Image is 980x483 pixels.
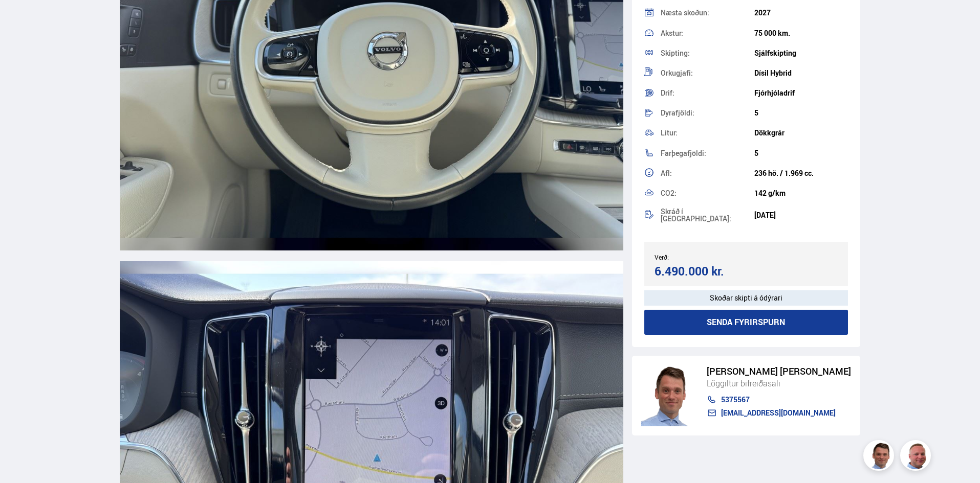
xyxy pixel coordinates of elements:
div: 2027 [754,9,848,17]
img: siFngHWaQ9KaOqBr.png [902,442,932,472]
div: CO2: [661,190,754,197]
a: [EMAIL_ADDRESS][DOMAIN_NAME] [707,409,851,417]
img: FbJEzSuNWCJXmdc-.webp [865,442,896,472]
div: Næsta skoðun: [661,9,754,16]
img: FbJEzSuNWCJXmdc-.webp [641,365,696,426]
div: Orkugjafi: [661,70,754,77]
div: 5 [754,149,848,157]
div: 142 g/km [754,189,848,197]
div: 6.490.000 kr. [655,264,743,278]
div: Verð: [655,254,746,261]
div: 75 000 km. [754,29,848,37]
div: Fjórhjóladrif [754,89,848,97]
div: Akstur: [661,30,754,37]
div: Skoðar skipti á ódýrari [644,290,848,306]
a: 5375567 [707,396,851,404]
div: Drif: [661,89,754,97]
div: Farþegafjöldi: [661,150,754,157]
div: Afl: [661,170,754,177]
div: Dökkgrár [754,129,848,137]
div: Litur: [661,129,754,136]
div: Löggiltur bifreiðasali [707,377,851,390]
button: Senda fyrirspurn [644,310,848,335]
div: Skipting: [661,50,754,57]
div: Skráð í [GEOGRAPHIC_DATA]: [661,208,754,222]
button: Open LiveChat chat widget [8,4,39,35]
div: [PERSON_NAME] [PERSON_NAME] [707,366,851,377]
div: Dísil Hybrid [754,69,848,77]
div: Sjálfskipting [754,49,848,57]
div: Dyrafjöldi: [661,109,754,117]
div: 236 hö. / 1.969 cc. [754,169,848,177]
div: 5 [754,109,848,117]
div: [DATE] [754,211,848,219]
